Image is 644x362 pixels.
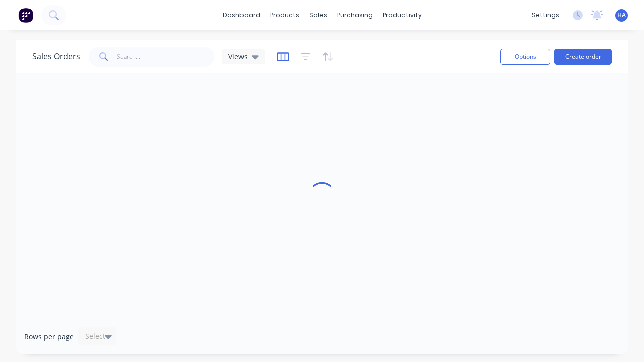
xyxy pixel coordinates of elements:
[117,47,215,67] input: Search...
[228,51,248,62] span: Views
[24,332,74,342] span: Rows per page
[18,8,33,23] img: Factory
[32,52,80,61] h1: Sales Orders
[617,11,626,20] span: HA
[500,49,550,65] button: Options
[332,8,378,23] div: purchasing
[554,49,612,65] button: Create order
[378,8,427,23] div: productivity
[218,8,265,23] a: dashboard
[85,331,111,341] div: Select...
[265,8,304,23] div: products
[304,8,332,23] div: sales
[527,8,565,23] div: settings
